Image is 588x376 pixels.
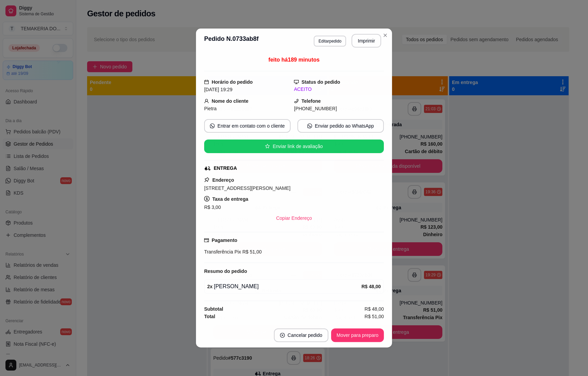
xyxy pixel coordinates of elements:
span: star [265,144,270,149]
span: whats-app [210,124,215,128]
button: Mover para preparo [331,328,384,342]
strong: Horário do pedido [212,79,253,85]
div: ENTREGA [214,165,237,172]
strong: Nome do cliente [212,98,248,104]
strong: Endereço [212,177,234,183]
span: pushpin [204,177,210,182]
strong: Subtotal [204,306,223,312]
strong: 2 x [207,284,213,289]
button: Close [380,30,391,41]
span: credit-card [204,238,209,243]
strong: R$ 48,00 [361,284,381,289]
strong: Taxa de entrega [212,196,248,202]
span: calendar [204,80,209,84]
span: whats-app [307,124,312,128]
button: starEnviar link de avaliação [204,140,384,153]
span: phone [294,99,299,103]
span: close-circle [280,333,285,338]
div: [PERSON_NAME] [207,282,361,291]
strong: Telefone [301,98,321,104]
button: Editarpedido [314,36,346,47]
div: ACEITO [294,86,384,93]
span: desktop [294,80,299,84]
span: R$ 51,00 [241,249,262,255]
span: R$ 51,00 [364,313,384,320]
span: [PHONE_NUMBER] [294,106,337,111]
span: user [204,99,209,103]
button: close-circleCancelar pedido [274,328,328,342]
span: feito há 189 minutos [268,57,320,63]
span: Transferência Pix [204,249,241,255]
button: Copiar Endereço [271,211,317,225]
strong: Resumo do pedido [204,268,247,274]
strong: Total [204,314,215,319]
strong: Status do pedido [301,79,340,85]
button: Imprimir [352,34,381,48]
span: Pietra [204,106,217,111]
strong: Pagamento [212,238,238,243]
span: dollar [204,196,210,201]
span: R$ 3,00 [204,205,221,210]
button: whats-appEnviar pedido ao WhatsApp [297,119,384,133]
button: whats-appEntrar em contato com o cliente [204,119,291,133]
span: [STREET_ADDRESS][PERSON_NAME] [204,185,291,191]
span: [DATE] 19:29 [204,87,232,92]
span: R$ 48,00 [364,305,384,313]
h3: Pedido N. 0733ab8f [204,34,259,48]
